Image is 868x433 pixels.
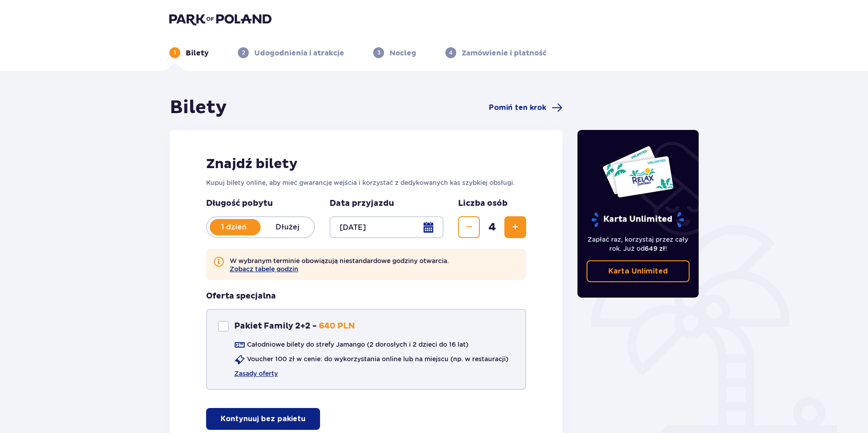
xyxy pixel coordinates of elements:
button: Kontynuuj bez pakietu [206,408,320,430]
p: Dłużej [261,222,314,232]
p: Długość pobytu [206,198,315,209]
p: Zamówienie i płatność [462,48,547,58]
div: 3Nocleg [373,47,416,58]
p: Voucher 100 zł w cenie: do wykorzystania online lub na miejscu (np. w restauracji) [247,354,508,363]
p: 3 [377,49,380,57]
p: 4 [449,49,453,57]
p: Nocleg [390,48,416,58]
p: Całodniowe bilety do strefy Jamango (2 dorosłych i 2 dzieci do 16 lat) [247,340,469,349]
h1: Bilety [170,96,227,119]
p: 1 dzień [207,222,261,232]
img: Park of Poland logo [169,13,271,25]
p: Kupuj bilety online, aby mieć gwarancję wejścia i korzystać z dedykowanych kas szybkiej obsługi. [206,178,526,187]
p: Data przyjazdu [330,198,394,209]
p: 640 PLN [319,321,355,332]
img: Dwie karty całoroczne do Suntago z napisem 'UNLIMITED RELAX', na białym tle z tropikalnymi liśćmi... [602,145,674,198]
div: 4Zamówienie i płatność [445,47,547,58]
p: Liczba osób [458,198,508,209]
p: 1 [174,49,176,57]
span: Pomiń ten krok [489,103,546,113]
a: Karta Unlimited [587,260,690,282]
span: 4 [482,220,503,234]
p: Kontynuuj bez pakietu [221,414,306,424]
p: Zapłać raz, korzystaj przez cały rok. Już od ! [587,235,690,253]
a: Zasady oferty [234,369,278,378]
button: Zmniejsz [458,216,480,238]
p: Pakiet Family 2+2 - [234,321,317,332]
h3: Oferta specjalna [206,291,276,302]
p: 2 [242,49,245,57]
button: Zwiększ [504,216,526,238]
p: Karta Unlimited [591,212,685,228]
div: 1Bilety [169,47,209,58]
a: Pomiń ten krok [489,102,562,113]
span: 649 zł [645,245,665,252]
p: Udogodnienia i atrakcje [254,48,344,58]
p: Bilety [186,48,209,58]
p: W wybranym terminie obowiązują niestandardowe godziny otwarcia. [230,256,449,273]
p: Karta Unlimited [608,266,668,276]
div: 2Udogodnienia i atrakcje [238,47,344,58]
h2: Znajdź bilety [206,155,526,173]
button: Zobacz tabelę godzin [230,265,298,273]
